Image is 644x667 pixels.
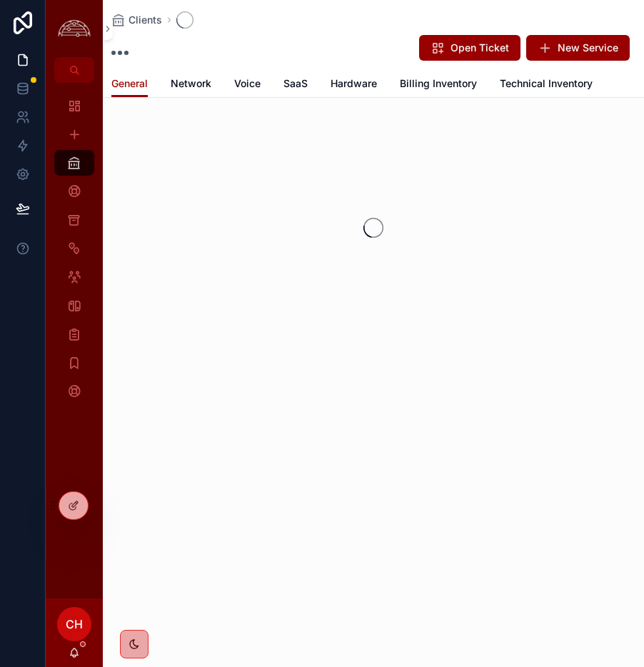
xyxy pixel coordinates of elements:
[451,41,509,55] span: Open Ticket
[111,71,148,98] a: General
[331,71,377,99] a: Hardware
[400,76,477,91] span: Billing Inventory
[283,76,308,91] span: SaaS
[419,35,520,61] button: Open Ticket
[46,83,103,423] div: scrollable content
[283,71,308,99] a: SaaS
[500,76,593,91] span: Technical Inventory
[129,13,162,27] span: Clients
[526,35,630,61] button: New Service
[171,76,211,91] span: Network
[171,71,211,99] a: Network
[331,76,377,91] span: Hardware
[400,71,477,99] a: Billing Inventory
[111,76,148,91] span: General
[234,76,261,91] span: Voice
[558,41,618,55] span: New Service
[234,71,261,99] a: Voice
[66,616,83,633] span: CH
[111,13,162,27] a: Clients
[500,71,593,99] a: Technical Inventory
[54,18,94,40] img: App logo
